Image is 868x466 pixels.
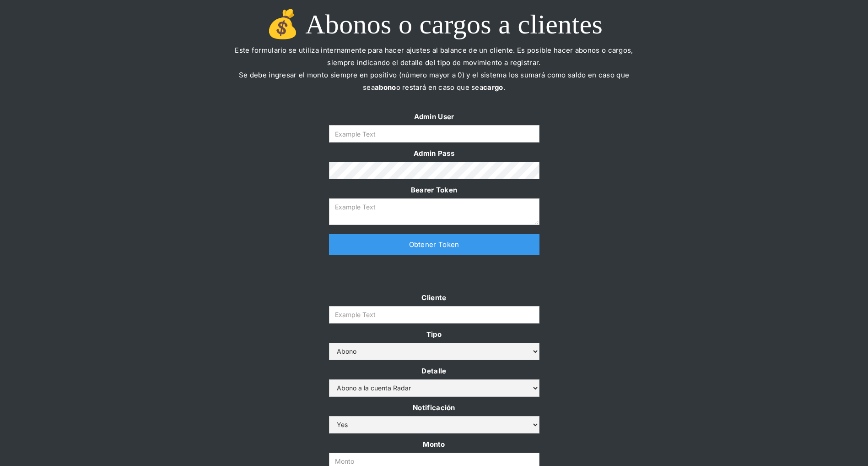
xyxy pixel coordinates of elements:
form: Form [329,110,539,225]
strong: abono [375,83,396,92]
label: Cliente [329,291,539,304]
label: Admin User [329,110,539,123]
p: Este formulario se utiliza internamente para hacer ajustes al balance de un cliente. Es posible h... [228,44,640,106]
label: Admin Pass [329,147,539,159]
strong: cargo [483,83,503,92]
h1: 💰 Abonos o cargos a clientes [228,9,640,39]
a: Obtener Token [329,234,539,255]
label: Detalle [329,365,539,377]
label: Tipo [329,328,539,340]
label: Bearer Token [329,184,539,196]
input: Example Text [329,306,539,323]
input: Example Text [329,125,539,143]
label: Notificación [329,401,539,414]
label: Monto [329,438,539,450]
